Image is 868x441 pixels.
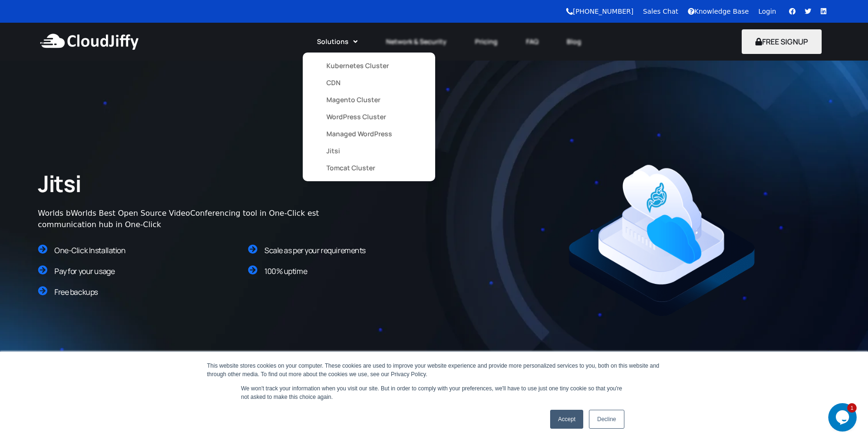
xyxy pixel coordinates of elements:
a: Jitsi [326,142,412,159]
a: [PHONE_NUMBER] [566,8,633,15]
span: Pay for your usage [54,266,114,276]
a: Knowledge Base [688,8,749,15]
a: Kubernetes Cluster [326,57,412,74]
div: This website stores cookies on your computer. These cookies are used to improve your website expe... [207,362,661,379]
a: Accept [550,410,584,429]
div: Worlds bWorlds Best Open Source VideoConferencing tool in One-Click est communication hub in One-... [38,208,369,230]
a: Login [758,8,776,15]
a: FAQ [512,31,552,52]
span: Free backups [54,287,98,297]
a: Managed WordPress [326,125,412,142]
span: Scale as per your requirements [264,245,366,256]
a: Blog [552,31,596,52]
img: Jitsi-1.png [567,163,756,318]
p: We won't track your information when you visit our site. But in order to comply with your prefere... [241,384,627,401]
span: 100% uptime [264,266,307,276]
a: Pricing [461,31,512,52]
iframe: chat widget [828,403,859,432]
a: Sales Chat [643,8,678,15]
a: Network & Security [372,31,461,52]
h2: Jitsi [38,169,313,198]
a: WordPress Cluster [326,108,412,125]
a: CDN [326,74,412,91]
button: FREE SIGNUP [742,29,822,54]
a: Tomcat Cluster [326,159,412,176]
a: Magento Cluster [326,91,412,108]
a: Decline [589,410,624,429]
a: Solutions [303,31,372,52]
a: FREE SIGNUP [742,36,822,47]
span: One-Click Installation [54,245,126,256]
